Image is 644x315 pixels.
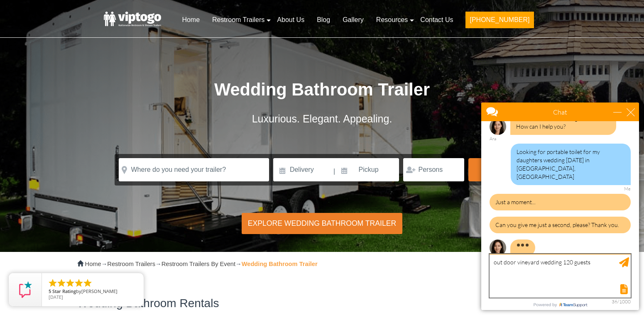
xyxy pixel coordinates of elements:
[242,261,318,267] strong: Wedding Bathroom Trailer
[52,288,76,294] span: Star Rating
[459,11,540,33] a: [PHONE_NUMBER]
[176,11,206,29] a: Home
[107,261,155,267] a: Restroom Trailers
[214,80,430,99] span: Wedding Bathroom Trailer
[476,98,644,315] iframe: Live Chat Box
[81,288,118,294] span: [PERSON_NAME]
[77,297,567,310] h2: Wedding Bathroom Rentals
[465,12,534,28] button: [PHONE_NUMBER]
[49,289,137,295] span: by
[162,261,235,267] a: Restroom Trailers By Event
[85,261,318,267] span: → → →
[56,278,66,288] li: 
[333,158,335,185] span: |
[49,288,51,294] span: 5
[403,158,464,181] input: Persons
[119,158,269,181] input: Where do you need your trailer?
[17,281,34,298] img: Review Rating
[311,11,336,29] a: Blog
[252,113,392,125] span: Luxurious. Elegant. Appealing.
[65,278,75,288] li: 
[242,213,403,234] div: Explore Wedding Bathroom Trailer
[74,278,84,288] li: 
[48,278,58,288] li: 
[336,11,370,29] a: Gallery
[273,158,333,181] input: Delivery
[336,158,399,181] input: Pickup
[414,11,459,29] a: Contact Us
[49,294,63,300] span: [DATE]
[85,261,101,267] a: Home
[271,11,311,29] a: About Us
[206,11,271,29] a: Restroom Trailers
[370,11,414,29] a: Resources
[83,278,93,288] li: 
[468,158,525,181] button: Search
